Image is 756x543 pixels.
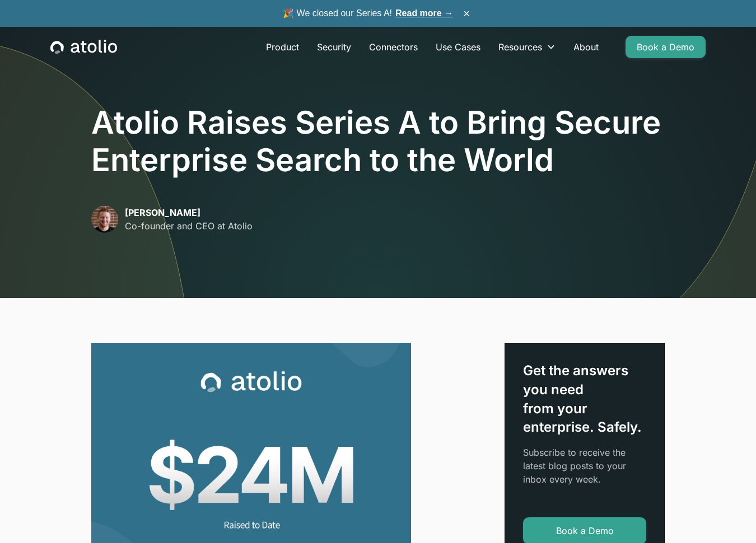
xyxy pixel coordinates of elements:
[564,36,608,58] a: About
[700,489,756,543] iframe: Chat Widget
[360,36,427,58] a: Connectors
[427,36,489,58] a: Use Cases
[523,361,646,436] div: Get the answers you need from your enterprise. Safely.
[489,36,564,58] div: Resources
[125,219,253,233] p: Co-founder and CEO at Atolio
[125,206,253,219] p: [PERSON_NAME]
[283,7,453,20] span: 🎉 We closed our Series A!
[257,36,308,58] a: Product
[91,104,665,179] h1: Atolio Raises Series A to Bring Secure Enterprise Search to the World
[460,7,473,20] button: ×
[626,36,706,58] a: Book a Demo
[50,40,117,54] a: home
[523,446,646,486] p: Subscribe to receive the latest blog posts to your inbox every week.
[308,36,360,58] a: Security
[395,8,453,18] a: Read more →
[498,40,542,54] div: Resources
